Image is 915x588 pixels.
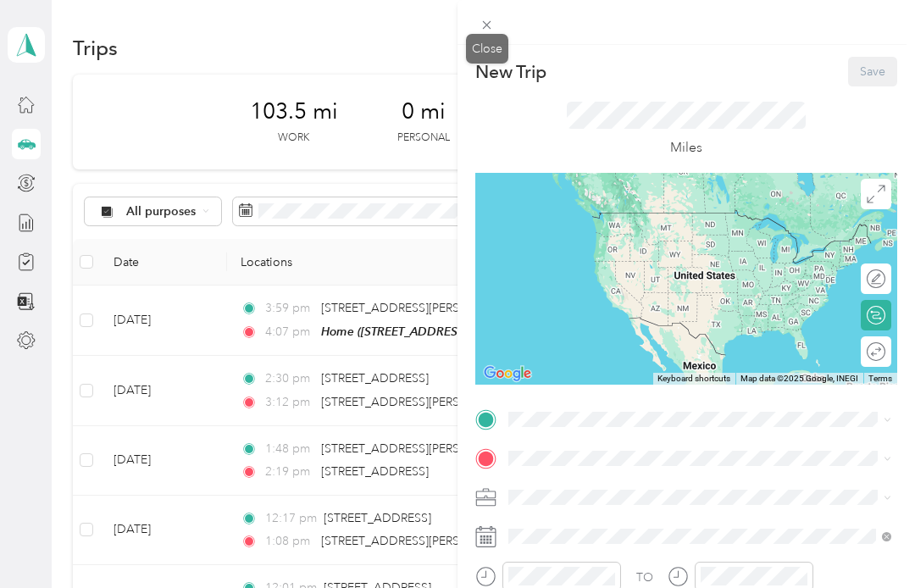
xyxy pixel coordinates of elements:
span: Map data ©2025 Google, INEGI [740,374,858,383]
p: Miles [670,137,702,158]
img: Google [480,363,535,385]
div: Close [466,34,508,64]
a: Open this area in Google Maps (opens a new window) [480,363,535,385]
p: New Trip [475,60,546,84]
div: TO [636,569,653,586]
button: Keyboard shortcuts [657,373,730,385]
iframe: Everlance-gr Chat Button Frame [820,493,915,588]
